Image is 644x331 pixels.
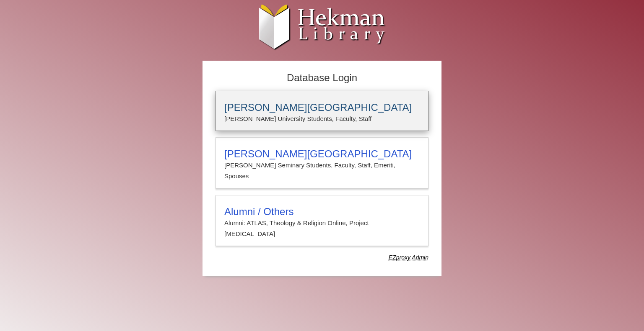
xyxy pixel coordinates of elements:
h3: [PERSON_NAME][GEOGRAPHIC_DATA] [224,148,420,160]
p: [PERSON_NAME] Seminary Students, Faculty, Staff, Emeriti, Spouses [224,160,420,182]
h3: Alumni / Others [224,206,420,218]
h2: Database Login [211,69,433,87]
p: [PERSON_NAME] University Students, Faculty, Staff [224,113,420,124]
p: Alumni: ATLAS, Theology & Religion Online, Project [MEDICAL_DATA] [224,218,420,240]
h3: [PERSON_NAME][GEOGRAPHIC_DATA] [224,102,420,113]
summary: Alumni / OthersAlumni: ATLAS, Theology & Religion Online, Project [MEDICAL_DATA] [224,206,420,240]
a: [PERSON_NAME][GEOGRAPHIC_DATA][PERSON_NAME] Seminary Students, Faculty, Staff, Emeriti, Spouses [216,137,428,189]
dfn: Use Alumni login [389,254,428,261]
a: [PERSON_NAME][GEOGRAPHIC_DATA][PERSON_NAME] University Students, Faculty, Staff [216,91,428,131]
